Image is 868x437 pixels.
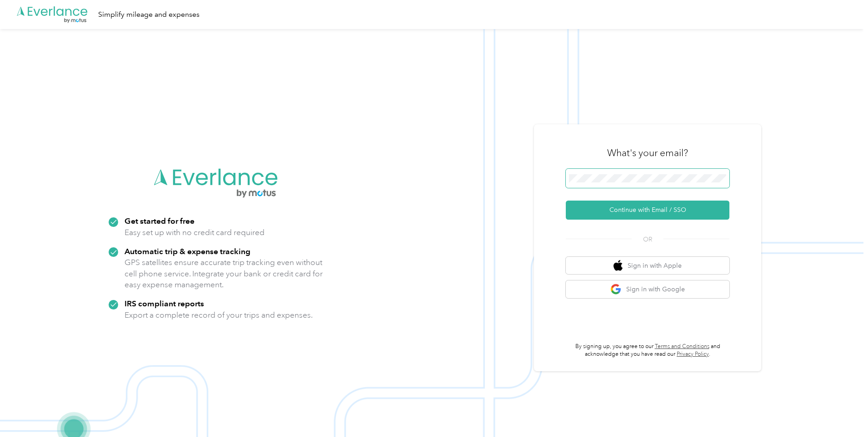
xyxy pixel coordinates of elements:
[614,260,623,271] img: apple logo
[125,246,250,256] strong: Automatic trip & expense tracking
[125,299,204,308] strong: IRS compliant reports
[566,343,729,358] p: By signing up, you agree to our and acknowledge that you have read our .
[125,216,195,226] strong: Get started for free
[98,9,200,20] div: Simplify mileage and expenses
[125,309,313,321] p: Export a complete record of your trips and expenses.
[655,343,709,350] a: Terms and Conditions
[632,235,663,244] span: OR
[566,280,729,298] button: google logoSign in with Google
[607,147,688,159] h3: What's your email?
[566,257,729,275] button: apple logoSign in with Apple
[125,227,264,238] p: Easy set up with no credit card required
[566,201,729,220] button: Continue with Email / SSO
[677,351,709,358] a: Privacy Policy
[125,257,323,290] p: GPS satellites ensure accurate trip tracking even without cell phone service. Integrate your bank...
[610,284,622,295] img: google logo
